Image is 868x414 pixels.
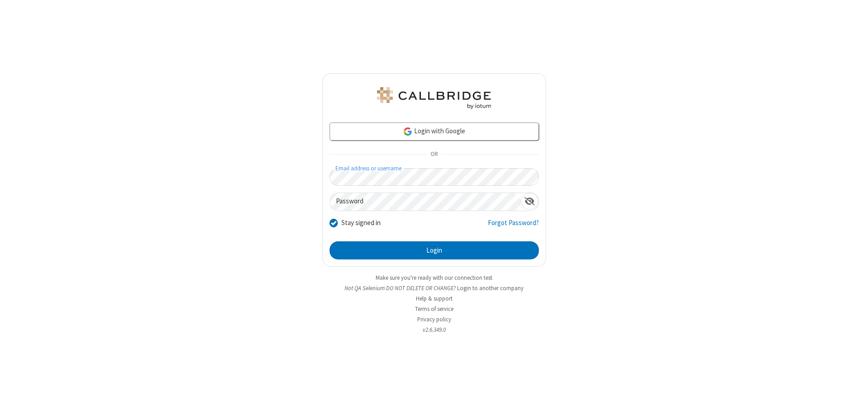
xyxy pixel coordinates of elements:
a: Forgot Password? [488,218,539,235]
a: Privacy policy [417,315,451,323]
li: Not QA Selenium DO NOT DELETE OR CHANGE? [322,284,546,292]
button: Login to another company [457,284,524,292]
input: Email address or username [330,168,539,186]
button: Login [330,241,539,259]
a: Login with Google [330,122,539,141]
span: OR [427,148,441,161]
a: Terms of service [415,305,453,313]
a: Make sure you're ready with our connection test [376,274,492,282]
img: google-icon.png [403,127,413,136]
a: Help & support [416,295,453,302]
label: Stay signed in [341,218,381,228]
img: QA Selenium DO NOT DELETE OR CHANGE [375,87,493,109]
li: v2.6.349.0 [322,325,546,334]
input: Password [330,193,521,211]
div: Show password [521,193,538,210]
